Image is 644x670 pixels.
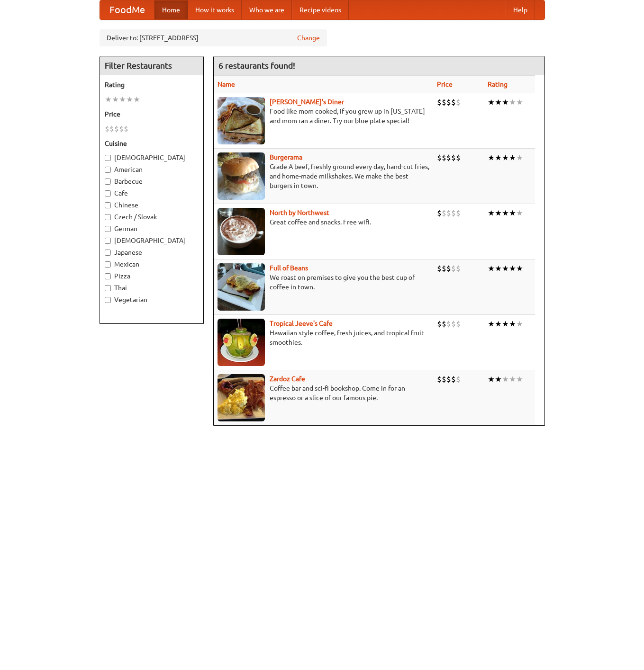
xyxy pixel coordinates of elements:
[105,259,199,269] label: Mexican
[105,165,199,174] label: American
[509,97,516,107] li: ★
[133,94,140,105] li: ★
[218,263,265,311] img: beans.jpg
[516,319,523,329] li: ★
[488,80,508,88] a: Rating
[495,97,502,107] li: ★
[456,97,461,107] li: $
[292,0,349,19] a: Recipe videos
[114,124,119,134] li: $
[105,80,199,89] h5: Rating
[495,263,502,274] li: ★
[270,375,305,383] a: Zardoz Cafe
[442,208,446,218] li: $
[495,374,502,384] li: ★
[509,263,516,274] li: ★
[509,208,516,218] li: ★
[218,97,265,144] img: sallys.jpg
[105,297,111,303] input: Vegetarian
[105,167,111,173] input: American
[218,80,235,88] a: Name
[509,319,516,329] li: ★
[105,273,111,279] input: Pizza
[488,97,495,107] li: ★
[105,236,199,245] label: [DEMOGRAPHIC_DATA]
[154,0,188,19] a: Home
[270,264,308,272] a: Full of Beans
[509,374,516,384] li: ★
[495,208,502,218] li: ★
[105,250,111,256] input: Japanese
[451,374,456,384] li: $
[124,124,128,134] li: $
[218,319,265,366] img: jeeves.jpg
[437,152,442,163] li: $
[105,124,109,134] li: $
[188,0,242,19] a: How it works
[516,97,523,107] li: ★
[456,263,461,274] li: $
[105,285,111,291] input: Thai
[446,97,451,107] li: $
[442,374,446,384] li: $
[456,152,461,163] li: $
[126,94,133,105] li: ★
[502,319,509,329] li: ★
[446,319,451,329] li: $
[270,153,302,161] a: Burgerama
[119,94,126,105] li: ★
[442,319,446,329] li: $
[446,263,451,274] li: $
[218,273,429,292] p: We roast on premises to give you the best cup of coffee in town.
[270,209,329,216] a: North by Northwest
[495,152,502,163] li: ★
[218,162,429,190] p: Grade A beef, freshly ground every day, hand-cut fries, and home-made milkshakes. We make the bes...
[105,224,199,233] label: German
[112,94,119,105] li: ★
[105,226,111,232] input: German
[105,139,199,148] h5: Cuisine
[218,208,265,255] img: north.jpg
[105,214,111,220] input: Czech / Slovak
[105,179,111,185] input: Barbecue
[218,328,429,347] p: Hawaiian style coffee, fresh juices, and tropical fruit smoothies.
[442,152,446,163] li: $
[451,319,456,329] li: $
[456,319,461,329] li: $
[451,208,456,218] li: $
[105,261,111,268] input: Mexican
[270,98,344,106] a: [PERSON_NAME]'s Diner
[270,320,333,327] a: Tropical Jeeve's Cafe
[437,97,442,107] li: $
[488,319,495,329] li: ★
[218,152,265,200] img: burgerama.jpg
[105,155,111,161] input: [DEMOGRAPHIC_DATA]
[105,190,111,197] input: Cafe
[119,124,124,134] li: $
[437,208,442,218] li: $
[451,97,456,107] li: $
[502,263,509,274] li: ★
[488,374,495,384] li: ★
[105,109,199,119] h5: Price
[502,374,509,384] li: ★
[437,319,442,329] li: $
[105,238,111,244] input: [DEMOGRAPHIC_DATA]
[456,374,461,384] li: $
[297,33,320,43] a: Change
[451,263,456,274] li: $
[105,212,199,222] label: Czech / Slovak
[105,295,199,304] label: Vegetarian
[509,152,516,163] li: ★
[446,374,451,384] li: $
[495,319,502,329] li: ★
[105,202,111,208] input: Chinese
[502,208,509,218] li: ★
[100,0,154,19] a: FoodMe
[105,177,199,186] label: Barbecue
[488,208,495,218] li: ★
